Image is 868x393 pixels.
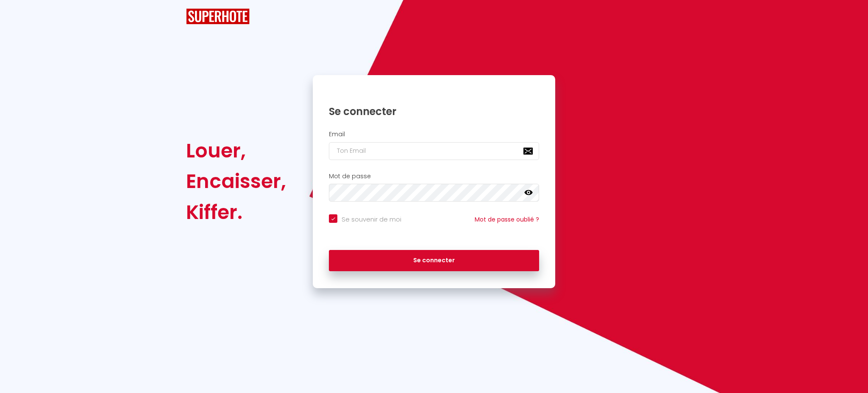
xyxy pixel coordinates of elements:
input: Ton Email [329,142,539,160]
img: SuperHote logo [186,8,250,24]
div: Encaisser, [186,166,286,196]
h2: Mot de passe [329,173,539,180]
h1: Se connecter [329,105,539,118]
div: Kiffer. [186,197,286,227]
button: Se connecter [329,250,539,271]
h2: Email [329,131,539,138]
div: Louer, [186,135,286,166]
a: Mot de passe oublié ? [475,215,539,224]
